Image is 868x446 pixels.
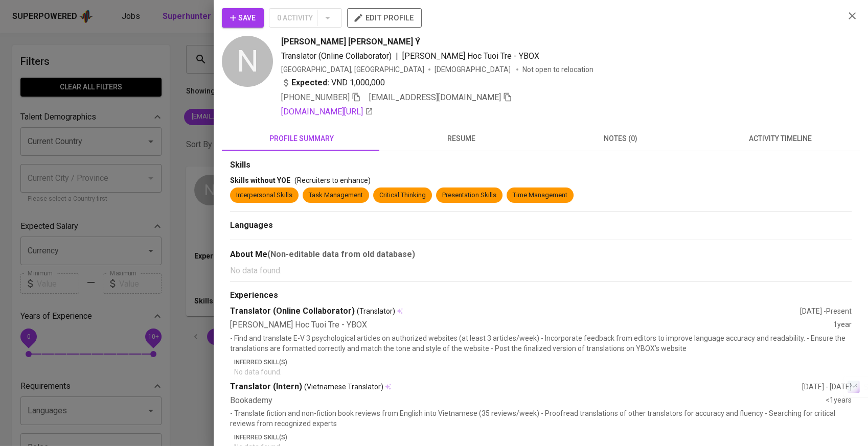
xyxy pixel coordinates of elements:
p: - Find and translate E-V 3 psychological articles on authorized websites (at least 3 articles/wee... [230,333,852,354]
div: Translator (Online Collaborator) [230,306,800,317]
p: Inferred Skill(s) [234,358,852,367]
div: [GEOGRAPHIC_DATA], [GEOGRAPHIC_DATA] [281,64,424,75]
span: [PERSON_NAME] Hoc Tuoi Tre - YBOX [402,51,539,61]
div: Translator (Intern) [230,381,802,393]
div: About Me [230,248,852,261]
a: edit profile [347,13,422,21]
span: profile summary [228,132,375,145]
div: [DATE] - [DATE] [802,382,852,392]
div: Task Management [309,191,363,200]
div: 1 year [833,319,852,331]
span: resume [387,132,535,145]
div: [DATE] - Present [800,306,852,316]
p: Inferred Skill(s) [234,433,852,442]
div: Time Management [513,191,567,200]
div: [PERSON_NAME] Hoc Tuoi Tre - YBOX [230,319,833,331]
span: [PHONE_NUMBER] [281,92,350,102]
span: edit profile [355,11,414,25]
p: No data found. [234,367,852,377]
p: No data found. [230,265,852,277]
div: N [222,36,273,87]
span: (Recruiters to enhance) [294,176,371,184]
a: [DOMAIN_NAME][URL] [281,106,373,118]
div: Critical Thinking [379,191,426,200]
div: <1 years [826,395,852,407]
div: Bookademy [230,395,826,407]
div: Skills [230,159,852,171]
div: Interpersonal Skills [236,191,292,200]
span: [EMAIL_ADDRESS][DOMAIN_NAME] [369,92,501,102]
span: Skills without YOE [230,176,290,184]
span: activity timeline [706,132,854,145]
span: notes (0) [547,132,694,145]
button: Save [222,8,264,28]
span: [PERSON_NAME] [PERSON_NAME] Ý [281,36,420,48]
span: Save [230,12,256,25]
span: Translator (Online Collaborator) [281,51,392,61]
b: Expected: [291,77,329,89]
span: | [396,50,398,62]
span: [DEMOGRAPHIC_DATA] [435,64,512,75]
div: Experiences [230,290,852,301]
span: (Vietnamese Translator) [304,382,383,392]
b: (Non-editable data from old database) [267,249,415,259]
div: Presentation Skills [442,191,496,200]
p: - Translate fiction and non-fiction book reviews from English into Vietnamese (35 reviews/week) -... [230,408,852,429]
div: Languages [230,220,852,231]
div: VND 1,000,000 [281,77,385,89]
span: (Translator) [357,306,395,316]
button: edit profile [347,8,422,28]
p: Not open to relocation [522,64,593,75]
